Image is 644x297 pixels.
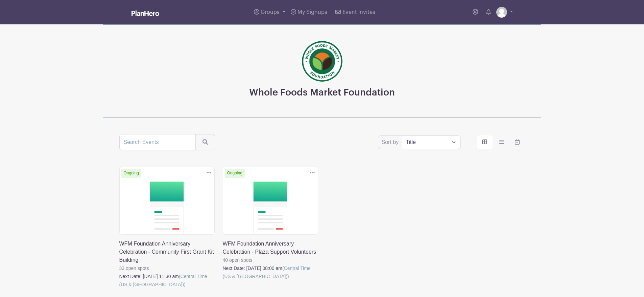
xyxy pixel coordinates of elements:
img: default-ce2991bfa6775e67f084385cd625a349d9dcbb7a52a09fb2fda1e96e2d18dcdb.png [496,7,507,18]
span: Groups [261,9,280,15]
input: Search Events [119,134,196,150]
label: Sort by [382,138,401,146]
img: logo_white-6c42ec7e38ccf1d336a20a19083b03d10ae64f83f12c07503d8b9e83406b4c7d.svg [132,10,159,16]
div: order and view [477,135,525,149]
span: My Signups [297,9,327,15]
img: wfmf_primary_badge_4c.png [302,41,342,82]
span: Event Invites [342,9,375,15]
h3: Whole Foods Market Foundation [249,87,395,99]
